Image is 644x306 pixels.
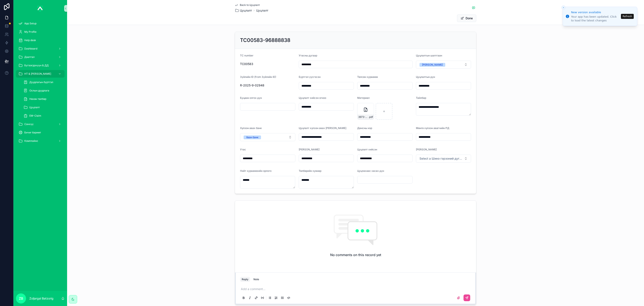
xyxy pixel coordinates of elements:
span: Ослын дуудлага [29,89,49,92]
div: Хаан банк [246,135,258,139]
span: Хүлээн авах банк [240,126,262,130]
a: Бичиг баримт [16,129,65,136]
span: Дансны нэр [357,126,372,130]
a: Дуудлагын бүртгэл [21,78,65,86]
button: Select Button [416,155,471,163]
span: Цуцлалт [240,8,252,13]
span: TC number [240,54,253,57]
span: .pdf [369,115,373,119]
a: Санхүү [16,120,65,128]
span: Төлбөрийн хувиар [299,169,321,172]
button: Refresh [621,14,634,19]
span: Даатгал [24,55,35,59]
a: Даатгал [16,53,65,61]
a: Комплайнс [16,137,65,145]
span: My Profile [24,30,36,34]
a: Цуцлалт [235,8,252,13]
span: [PERSON_NAME] [299,148,319,151]
span: Dashboard [24,47,37,50]
a: Dashboard [16,45,65,52]
span: R-2025-9-02948 [240,83,295,87]
span: Зүйлийн ID (from Зүйлийн ID) [240,75,276,78]
span: Бүртгэл үүсгэсэн [299,75,321,78]
span: EM-Claim [29,114,41,117]
a: EM-Claim [21,112,65,120]
span: Цуцлалтын шалтгаан [416,54,442,57]
span: Төлсөн хураамж [357,75,378,78]
a: App Setup [16,20,65,27]
span: [PERSON_NAME] [416,148,437,151]
span: Цуцлалт [29,106,40,109]
span: Нөхөн төлбөр [29,97,46,101]
span: Select a Шинэ гэрээний дугаар [419,156,463,161]
a: НТ & [PERSON_NAME] [16,70,65,78]
span: НТ & [PERSON_NAME] [24,72,51,76]
span: Мөнгө хүлээн авагчийн РД [416,126,449,130]
div: Your app has been updated. Click to load the latest changes [571,15,620,22]
h2: No comments on this record yet [330,252,381,257]
button: Reply [240,277,250,282]
span: Help desk [24,39,36,42]
span: Цуцлахаас хасах дүн [357,169,384,172]
span: Комплайнс [24,139,38,143]
a: Back to Цуцлалт [235,3,260,7]
span: Тайлбар [416,96,426,99]
h2: TC00583-96888838 [240,37,290,44]
a: Цуцлалт [256,8,268,13]
span: Утас [240,148,246,151]
span: 3973-ТХД-ЦУЦ [358,115,369,119]
span: Цуцлалт хийсэн огноо [299,96,326,99]
a: Ослын дуудлага [21,87,65,94]
span: ZB [19,296,23,301]
span: Цуцлалт хүлээн авах [PERSON_NAME] [299,126,346,130]
span: Санхүү [24,122,34,126]
a: Help desk [16,36,65,44]
button: Select Button [240,133,295,141]
span: Бүтээгдэхүүн & ДД [24,64,49,67]
a: Бүтээгдэхүүн & ДД [16,62,65,69]
span: App Setup [24,22,36,25]
span: TC00583 [240,62,295,66]
span: Буцаан олгох дүн [240,96,262,99]
img: App logo [37,5,43,12]
p: Zoljargal Batzorig [29,296,53,301]
span: Цуцлалт хийсэн [357,148,377,151]
span: Материал [357,96,370,99]
button: Done [457,14,476,22]
button: Close toast [561,5,566,10]
a: My Profile [16,28,65,36]
span: Утасны дугаар [299,54,317,57]
div: [PERSON_NAME] [422,63,443,67]
a: Цуцлалт [21,104,65,111]
div: New version available [571,10,620,14]
a: Нөхөн төлбөр [21,95,65,103]
span: Бичиг баримт [24,131,41,134]
button: Note [252,277,261,282]
button: Select Button [416,61,471,69]
div: Note [253,278,259,281]
div: scrollable content [13,17,67,150]
span: Дуудлагын бүртгэл [29,81,53,84]
span: Back to Цуцлалт [240,3,260,7]
span: Цуцлалтын дүн [416,75,435,78]
span: Нийт хураамжийн орлого [240,169,271,172]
